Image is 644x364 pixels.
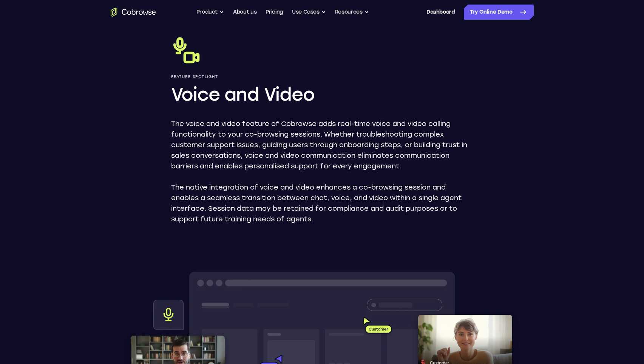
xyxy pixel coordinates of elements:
a: Go to the home page [111,8,156,17]
p: The native integration of voice and video enhances a co-browsing session and enables a seamless t... [171,182,473,224]
p: The voice and video feature of Cobrowse adds real-time voice and video calling functionality to y... [171,118,473,171]
a: Pricing [266,5,283,20]
button: Use Cases [292,5,326,20]
a: About us [233,5,256,20]
button: Product [196,5,224,20]
a: Try Online Demo [464,5,534,20]
button: Resources [335,5,369,20]
a: Dashboard [426,5,455,20]
p: Feature Spotlight [171,75,473,79]
img: Voice and Video [171,35,201,65]
h1: Voice and Video [171,82,473,106]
